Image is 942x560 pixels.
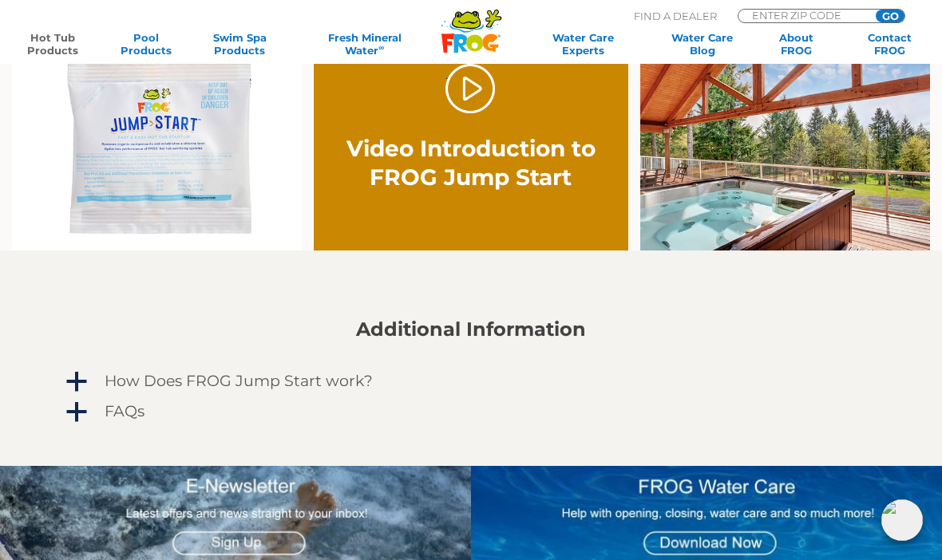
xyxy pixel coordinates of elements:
a: Water CareExperts [521,31,645,57]
a: PoolProducts [109,31,182,57]
span: a [65,400,89,424]
a: Hot TubProducts [16,31,89,57]
a: AboutFROG [760,31,833,57]
a: ContactFROG [853,31,926,57]
a: Fresh MineralWater∞ [297,31,433,57]
img: jump start package [12,41,302,250]
p: Find A Dealer [634,9,717,23]
h2: Video Introduction to FROG Jump Start [346,134,597,191]
img: openIcon [881,499,923,541]
input: Zip Code Form [750,10,858,21]
h2: Additional Information [63,318,879,341]
h4: FAQs [105,403,144,420]
a: Swim SpaProducts [204,31,276,57]
a: a FAQs [63,399,879,424]
sup: ∞ [378,43,384,52]
a: a How Does FROG Jump Start work? [63,369,879,394]
h4: How Does FROG Jump Start work? [105,373,373,390]
a: Water CareBlog [666,31,738,57]
span: a [65,370,89,394]
input: GO [876,10,904,22]
img: serene-landscape [640,41,930,250]
a: Play Video [445,64,496,114]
